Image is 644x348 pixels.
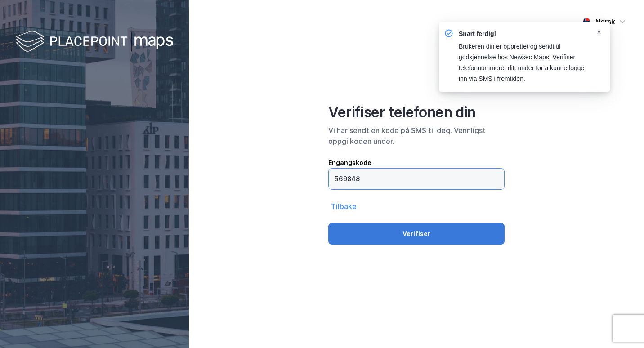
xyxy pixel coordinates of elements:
iframe: Chat Widget [599,305,644,348]
div: Norsk [595,16,615,27]
button: Verifiser [328,223,505,245]
div: Snart ferdig! [459,29,588,40]
div: Verifiser telefonen din [328,103,505,121]
div: Brukeren din er opprettet og sendt til godkjennelse hos Newsec Maps. Verifiser telefonnummeret di... [459,41,588,85]
button: Tilbake [328,201,359,212]
div: Kontrollprogram for chat [599,305,644,348]
img: logo-white.f07954bde2210d2a523dddb988cd2aa7.svg [16,29,173,55]
div: Engangskode [328,157,505,168]
div: Vi har sendt en kode på SMS til deg. Vennligst oppgi koden under. [328,125,505,147]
